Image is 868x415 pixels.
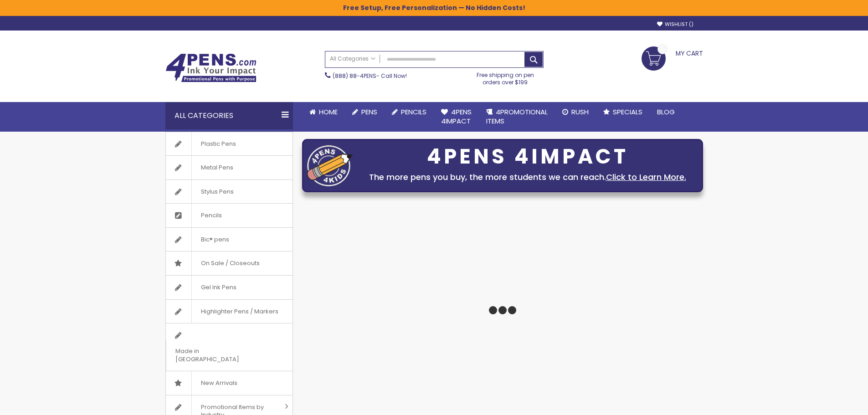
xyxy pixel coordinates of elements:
[385,102,434,122] a: Pencils
[361,107,377,117] span: Pens
[486,107,548,126] span: 4PROMOTIONAL ITEMS
[333,72,407,80] span: - Call Now!
[166,132,293,156] a: Plastic Pens
[555,102,596,122] a: Rush
[325,51,380,67] a: All Categories
[657,21,693,28] a: Wishlist
[345,102,385,122] a: Pens
[191,180,243,204] span: Stylus Pens
[191,251,269,275] span: On Sale / Closeouts
[191,132,245,156] span: Plastic Pens
[191,204,231,227] span: Pencils
[166,276,293,299] a: Gel Ink Pens
[191,156,242,179] span: Metal Pens
[166,156,293,179] a: Metal Pens
[319,107,338,117] span: Home
[191,371,247,395] span: New Arrivals
[191,276,246,299] span: Gel Ink Pens
[571,107,589,117] span: Rush
[166,371,293,395] a: New Arrivals
[191,300,288,323] span: Highlighter Pens / Markers
[166,323,293,371] a: Made in [GEOGRAPHIC_DATA]
[357,147,698,166] div: 4PENS 4IMPACT
[479,102,555,132] a: 4PROMOTIONALITEMS
[333,72,376,80] a: (888) 88-4PENS
[330,55,375,62] span: All Categories
[606,171,686,183] a: Click to Learn More.
[401,107,426,117] span: Pencils
[650,102,682,122] a: Blog
[166,204,293,227] a: Pencils
[596,102,650,122] a: Specials
[302,102,345,122] a: Home
[166,251,293,275] a: On Sale / Closeouts
[166,228,293,251] a: Bic® pens
[166,180,293,204] a: Stylus Pens
[657,107,675,117] span: Blog
[166,339,270,371] span: Made in [GEOGRAPHIC_DATA]
[613,107,642,117] span: Specials
[165,53,257,82] img: 4Pens Custom Pens and Promotional Products
[191,228,238,251] span: Bic® pens
[307,145,353,186] img: four_pen_logo.png
[166,300,293,323] a: Highlighter Pens / Markers
[165,102,293,129] div: All Categories
[467,68,544,86] div: Free shipping on pen orders over $199
[441,107,472,126] span: 4Pens 4impact
[434,102,479,132] a: 4Pens4impact
[357,171,698,184] div: The more pens you buy, the more students we can reach.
